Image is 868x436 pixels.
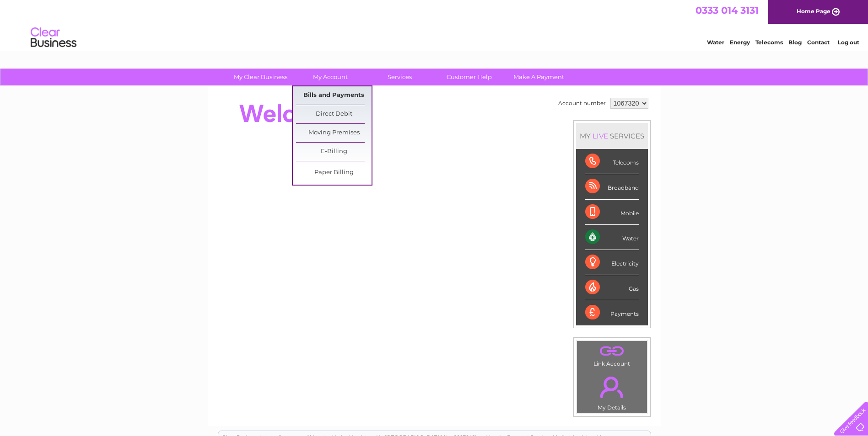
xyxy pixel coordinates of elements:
[431,69,507,85] a: Customer Help
[223,69,298,85] a: My Clear Business
[788,39,802,46] a: Blog
[807,39,830,46] a: Contact
[579,343,645,359] a: .
[30,24,77,52] img: logo.png
[695,5,759,16] a: 0333 014 3131
[585,275,639,300] div: Gas
[556,96,608,111] td: Account number
[585,174,639,199] div: Broadband
[576,123,648,149] div: MY SERVICES
[838,39,859,46] a: Log out
[755,39,783,46] a: Telecoms
[362,69,437,85] a: Services
[292,69,368,85] a: My Account
[296,86,372,105] a: Bills and Payments
[296,164,372,182] a: Paper Billing
[296,124,372,142] a: Moving Premises
[296,105,372,123] a: Direct Debit
[585,225,639,250] div: Water
[585,200,639,225] div: Mobile
[585,300,639,325] div: Payments
[577,340,647,369] td: Link Account
[218,5,651,44] div: Clear Business is a trading name of Verastar Limited (registered in [GEOGRAPHIC_DATA] No. 3667643...
[730,39,750,46] a: Energy
[577,369,647,414] td: My Details
[585,149,639,174] div: Telecoms
[579,371,645,403] a: .
[591,132,610,140] div: LIVE
[501,69,577,85] a: Make A Payment
[296,143,372,161] a: E-Billing
[707,39,724,46] a: Water
[585,250,639,275] div: Electricity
